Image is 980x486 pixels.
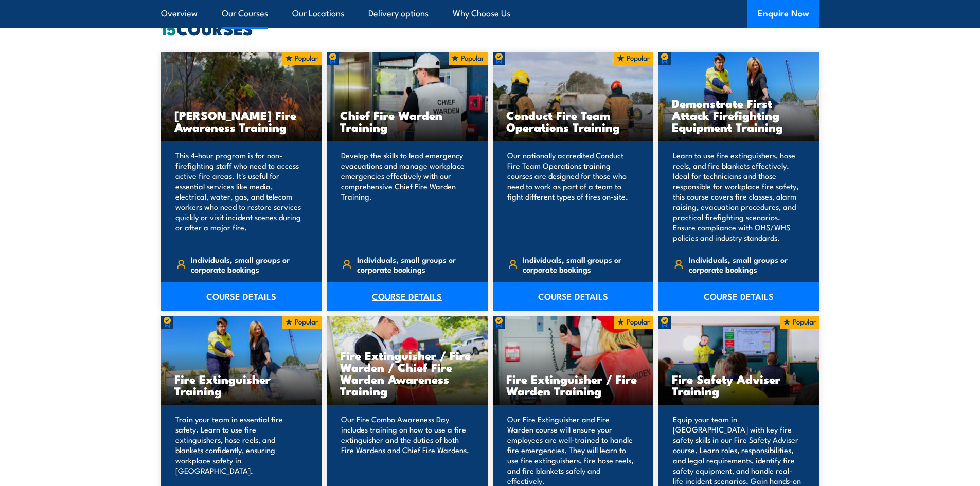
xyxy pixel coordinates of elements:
h3: Demonstrate First Attack Firefighting Equipment Training [672,97,806,133]
h2: COURSES [161,21,819,35]
h3: Fire Extinguisher / Fire Warden Training [506,373,640,397]
h3: Fire Safety Adviser Training [672,373,806,397]
h3: Conduct Fire Team Operations Training [506,109,640,133]
a: COURSE DETAILS [327,282,488,311]
span: Individuals, small groups or corporate bookings [191,255,304,274]
h3: Fire Extinguisher Training [174,373,309,397]
span: Individuals, small groups or corporate bookings [689,255,802,274]
span: Individuals, small groups or corporate bookings [357,255,470,274]
h3: [PERSON_NAME] Fire Awareness Training [174,109,309,133]
h3: Fire Extinguisher / Fire Warden / Chief Fire Warden Awareness Training [340,349,474,397]
p: This 4-hour program is for non-firefighting staff who need to access active fire areas. It's usef... [175,150,305,243]
a: COURSE DETAILS [493,282,654,311]
strong: 15 [161,15,176,41]
a: COURSE DETAILS [658,282,819,311]
p: Learn to use fire extinguishers, hose reels, and fire blankets effectively. Ideal for technicians... [673,150,802,243]
p: Our nationally accredited Conduct Fire Team Operations training courses are designed for those wh... [507,150,636,243]
p: Develop the skills to lead emergency evacuations and manage workplace emergencies effectively wit... [341,150,470,243]
a: COURSE DETAILS [161,282,322,311]
span: Individuals, small groups or corporate bookings [523,255,636,274]
h3: Chief Fire Warden Training [340,109,474,133]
